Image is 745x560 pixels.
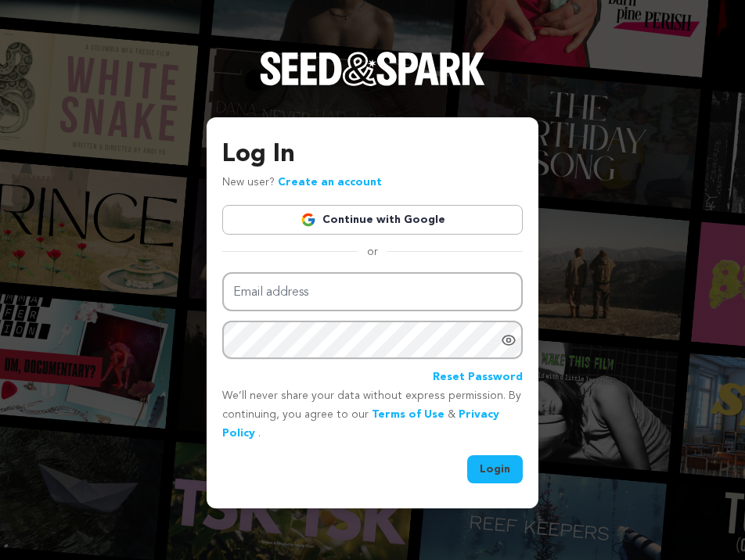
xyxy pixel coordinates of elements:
p: New user? [222,174,382,192]
a: Show password as plain text. Warning: this will display your password on the screen. [501,332,516,348]
img: Google logo [301,212,316,228]
a: Create an account [278,177,382,188]
p: We’ll never share your data without express permission. By continuing, you agree to our & . [222,387,523,443]
img: Seed&Spark Logo [260,52,485,86]
button: Login [467,455,523,483]
a: Privacy Policy [222,409,499,439]
a: Continue with Google [222,205,523,235]
input: Email address [222,272,523,312]
span: or [358,244,387,260]
a: Terms of Use [372,409,444,420]
a: Seed&Spark Homepage [260,52,485,117]
a: Reset Password [433,368,523,387]
h3: Log In [222,136,523,174]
